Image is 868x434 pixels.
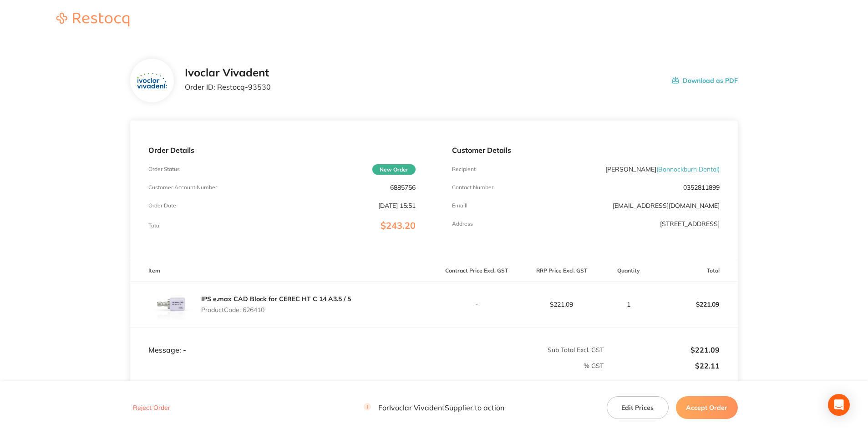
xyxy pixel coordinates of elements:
p: Total [148,222,161,229]
img: Restocq logo [47,13,138,26]
h2: Ivoclar Vivadent [185,66,271,79]
th: Quantity [604,260,653,282]
p: 1 [604,301,652,308]
td: Message: - [130,327,434,354]
p: Order Status [148,166,180,172]
p: $221.09 [653,293,737,315]
p: [STREET_ADDRESS] [660,220,720,227]
p: 6885756 [390,184,416,191]
img: ZGF2dm9mMg [148,282,194,327]
p: Order Date [148,202,176,209]
p: Product Code: 626410 [201,306,351,313]
p: Order Details [148,146,416,154]
p: % GST [131,362,604,369]
p: [PERSON_NAME] [605,166,720,173]
button: Reject Order [130,404,173,412]
p: $221.09 [604,346,720,354]
a: IPS e.max CAD Block for CEREC HT C 14 A3.5 / 5 [201,295,351,303]
p: $22.11 [604,362,720,370]
th: Item [130,260,434,282]
a: [EMAIL_ADDRESS][DOMAIN_NAME] [613,202,720,210]
p: Recipient [452,166,476,172]
p: - [434,301,518,308]
p: Contact Number [452,184,493,191]
button: Edit Prices [607,396,669,419]
p: Customer Account Number [148,184,217,191]
p: 0352811899 [683,184,720,191]
th: Contract Price Excl. GST [434,260,519,282]
a: Restocq logo [47,13,138,28]
th: Total [653,260,738,282]
p: $221.09 [519,301,604,308]
span: ( Bannockburn Dental ) [656,165,720,173]
th: RRP Price Excl. GST [519,260,604,282]
p: For Ivoclar Vivadent Supplier to action [364,404,504,412]
p: Customer Details [452,146,719,154]
span: $243.20 [381,220,416,231]
p: Emaill [452,202,467,209]
p: Sub Total Excl. GST [434,346,604,353]
img: ZTZpajdpOQ [137,73,167,89]
button: Download as PDF [672,66,738,95]
p: Order ID: Restocq- 93530 [185,83,271,91]
p: Address [452,221,473,227]
p: [DATE] 15:51 [378,202,416,209]
button: Accept Order [676,396,738,419]
span: New Order [372,164,416,175]
div: Open Intercom Messenger [828,394,850,416]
